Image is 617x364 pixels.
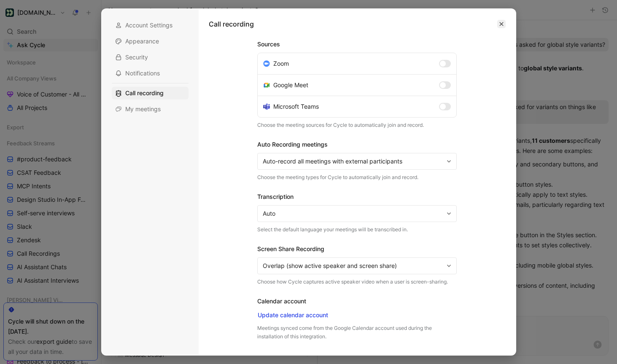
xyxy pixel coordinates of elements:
span: Update calendar account [258,310,328,320]
p: Choose the meeting types for Cycle to automatically join and record. [257,173,457,182]
div: Appearance [112,35,189,48]
p: Choose how Cycle captures active speaker video when a user is screen-sharing. [257,278,457,286]
div: Google Meet [263,80,308,90]
span: Appearance [125,37,159,45]
div: Zoom [263,59,289,69]
span: Auto-record all meetings with external participants [263,156,443,166]
h3: Sources [257,39,457,49]
h3: Auto Recording meetings [257,139,457,150]
h3: Transcription [257,192,457,202]
button: Overlap (show active speaker and screen share) [257,257,457,274]
button: Auto-record all meetings with external participants [257,153,457,170]
span: Overlap (show active speaker and screen share) [263,261,443,271]
div: Account Settings [112,19,189,32]
h1: Call recording [209,19,254,29]
div: Notifications [112,67,189,80]
button: Update calendar account [257,310,329,321]
p: Meetings synced come from the Google Calendar account used during the installation of this integr... [257,324,457,341]
button: Auto [257,205,457,222]
span: Auto [263,209,443,219]
p: Select the default language your meetings will be transcribed in. [257,225,457,234]
span: Call recording [125,89,164,97]
span: Notifications [125,69,160,78]
div: Microsoft Teams [263,102,319,112]
p: Choose the meeting sources for Cycle to automatically join and record. [257,121,457,129]
div: Call recording [112,87,189,99]
span: Account Settings [125,21,172,29]
span: My meetings [125,105,161,113]
span: Security [125,53,148,62]
h3: Calendar account [257,296,457,306]
div: My meetings [112,103,189,115]
div: Security [112,51,189,64]
h3: Screen Share Recording [257,244,457,254]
